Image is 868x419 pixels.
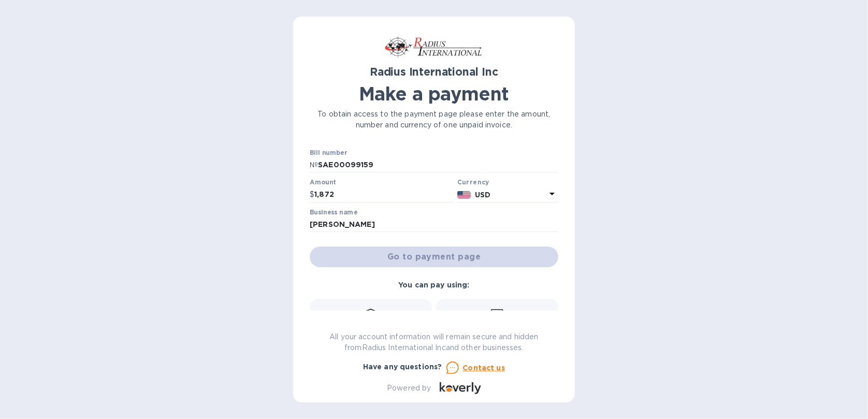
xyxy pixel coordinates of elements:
[363,363,442,371] b: Have any questions?
[475,191,490,199] b: USD
[310,217,558,233] input: Enter business name
[310,150,347,156] label: Bill number
[310,331,558,353] p: All your account information will remain secure and hidden from Radius International Inc and othe...
[310,209,357,215] label: Business name
[310,160,318,170] p: №
[310,109,558,131] p: To obtain access to the payment page please enter the amount, number and currency of one unpaid i...
[463,364,505,372] u: Contact us
[457,191,471,198] img: USD
[310,189,314,200] p: $
[387,383,431,394] p: Powered by
[457,178,489,186] b: Currency
[314,187,453,203] input: 0.00
[398,281,469,289] b: You can pay using:
[310,83,558,105] h1: Make a payment
[370,65,498,78] b: Radius International Inc
[318,157,558,173] input: Enter bill number
[310,180,336,186] label: Amount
